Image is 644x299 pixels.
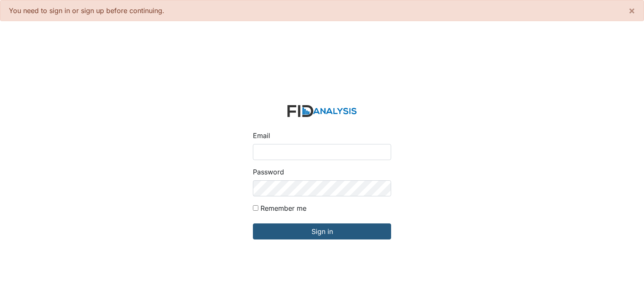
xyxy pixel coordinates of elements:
label: Email [253,130,270,141]
input: Sign in [253,223,391,239]
span: × [628,4,635,16]
img: logo-2fc8c6e3336f68795322cb6e9a2b9007179b544421de10c17bdaae8622450297.svg [287,105,357,117]
button: × [620,0,644,21]
label: Password [253,167,284,177]
label: Remember me [260,203,306,213]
